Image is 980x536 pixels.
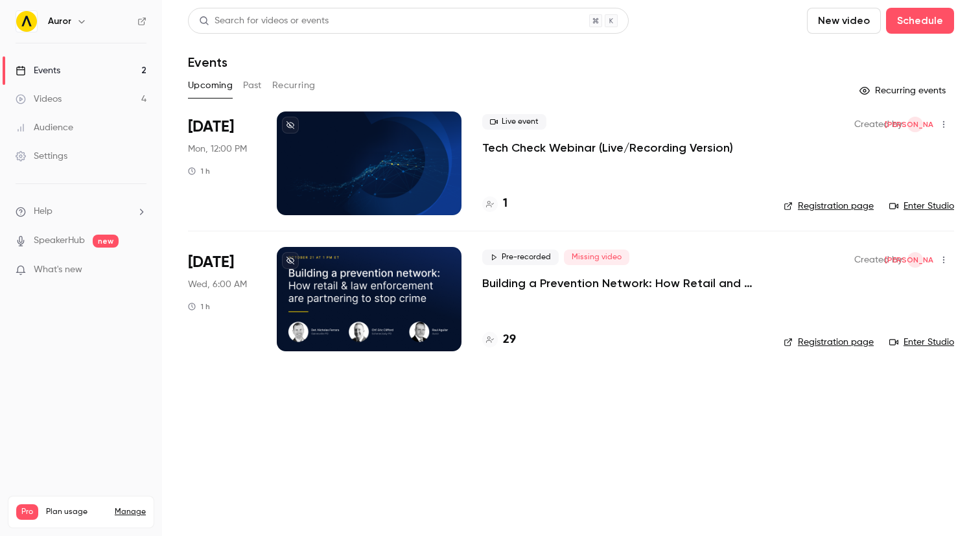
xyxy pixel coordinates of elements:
[886,8,954,34] button: Schedule
[503,195,507,213] h4: 1
[889,200,954,213] a: Enter Studio
[807,8,881,34] button: New video
[48,15,71,28] h6: Auror
[188,247,256,351] div: Oct 21 Tue, 1:00 PM (America/New York)
[16,64,60,77] div: Events
[199,14,329,28] div: Search for videos or events
[482,331,516,349] a: 29
[854,80,954,101] button: Recurring events
[16,205,146,218] li: help-dropdown-opener
[482,114,546,130] span: Live event
[482,140,733,156] a: Tech Check Webinar (Live/Recording Version)
[188,278,247,291] span: Wed, 6:00 AM
[889,336,954,349] a: Enter Studio
[188,75,233,96] button: Upcoming
[482,195,507,213] a: 1
[93,235,119,248] span: new
[34,234,85,248] a: SpeakerHub
[188,252,234,273] span: [DATE]
[272,75,316,96] button: Recurring
[907,252,923,268] span: Jamie Orsbourn
[482,250,559,265] span: Pre-recorded
[188,166,210,176] div: 1 h
[46,507,107,517] span: Plan usage
[34,205,52,218] span: Help
[188,54,227,70] h1: Events
[16,150,67,163] div: Settings
[784,200,874,213] a: Registration page
[188,301,210,312] div: 1 h
[188,143,247,156] span: Mon, 12:00 PM
[564,250,629,265] span: Missing video
[784,336,874,349] a: Registration page
[188,111,256,215] div: Oct 20 Mon, 12:00 PM (Pacific/Auckland)
[854,117,902,132] span: Created by
[188,117,234,137] span: [DATE]
[907,117,923,132] span: Jamie Orsbourn
[16,93,62,106] div: Videos
[482,275,763,291] a: Building a Prevention Network: How Retail and Law Enforcement Are Partnering to Stop Crime
[243,75,262,96] button: Past
[115,507,146,517] a: Manage
[131,264,146,276] iframe: Noticeable Trigger
[885,117,946,132] span: [PERSON_NAME]
[854,252,902,268] span: Created by
[34,263,82,277] span: What's new
[503,331,516,349] h4: 29
[16,121,73,134] div: Audience
[16,504,38,520] span: Pro
[885,252,946,268] span: [PERSON_NAME]
[16,11,37,32] img: Auror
